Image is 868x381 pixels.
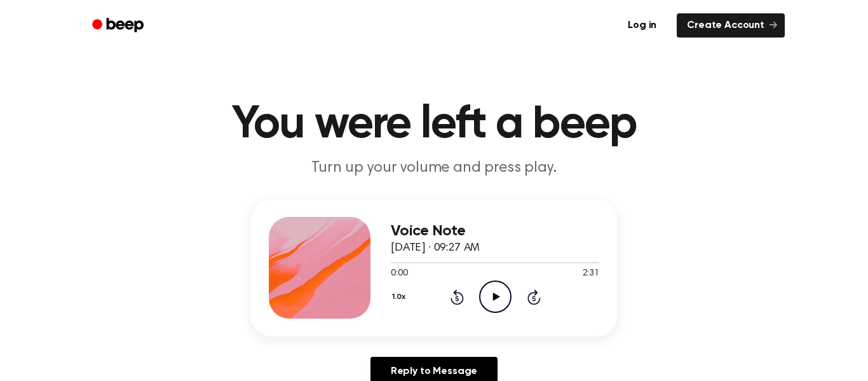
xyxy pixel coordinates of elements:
span: [DATE] · 09:27 AM [391,242,480,254]
a: Log in [615,11,669,40]
a: Create Account [677,13,785,38]
span: 0:00 [391,267,407,281]
p: Turn up your volume and press play. [190,158,678,179]
a: Beep [83,13,155,38]
button: 1.0x [391,286,410,308]
h3: Voice Note [391,223,599,240]
span: 2:31 [583,267,599,281]
h1: You were left a beep [109,102,759,148]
